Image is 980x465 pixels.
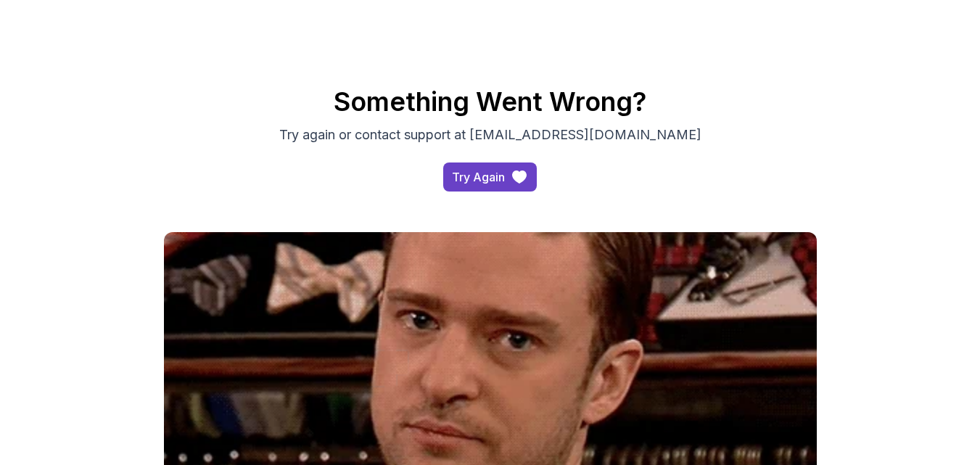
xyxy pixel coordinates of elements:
p: Try again or contact support at [EMAIL_ADDRESS][DOMAIN_NAME] [247,125,734,145]
h2: Something Went Wrong? [7,87,973,116]
a: access-dashboard [443,162,537,192]
div: Try Again [452,168,505,186]
button: Try Again [443,162,537,192]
